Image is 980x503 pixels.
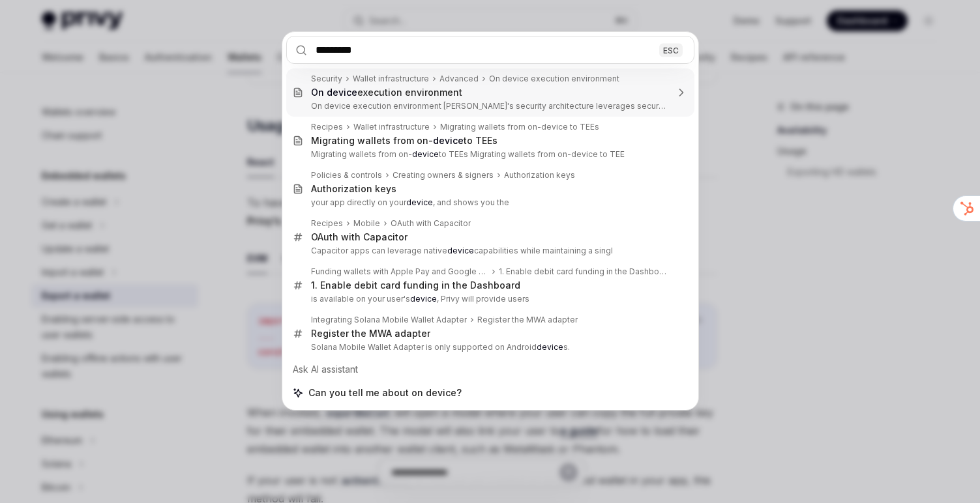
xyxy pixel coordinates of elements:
div: Integrating Solana Mobile Wallet Adapter [311,315,467,325]
b: device [447,246,474,255]
div: Security [311,74,342,84]
div: Funding wallets with Apple Pay and Google Pay [311,266,488,277]
div: Register the MWA adapter [477,315,578,325]
p: is available on your user's , Privy will provide users [311,294,667,304]
div: ESC [659,43,683,57]
div: Wallet infrastructure [353,122,430,132]
b: device [410,294,437,304]
div: Creating owners & signers [393,170,494,180]
div: OAuth with Capacitor [391,218,471,229]
div: Policies & controls [311,170,382,180]
span: Can you tell me about on device? [308,386,462,399]
div: Recipes [311,122,343,132]
div: OAuth with Capacitor [311,231,408,243]
b: On device [311,87,357,98]
div: Authorization keys [504,170,575,180]
div: Wallet infrastructure [353,74,429,84]
div: Register the MWA adapter [311,328,430,339]
div: 1. Enable debit card funding in the Dashboard [499,266,667,277]
p: Migrating wallets from on- to TEEs Migrating wallets from on-device to TEE [311,149,667,160]
p: your app directly on your , and shows you the [311,197,667,208]
b: device [412,149,439,159]
div: Migrating wallets from on- to TEEs [311,135,497,147]
b: device [537,342,563,352]
p: On device execution environment [PERSON_NAME]'s security architecture leverages secure execution [311,101,667,111]
div: Authorization keys [311,183,396,195]
div: 1. Enable debit card funding in the Dashboard [311,280,520,291]
b: device [433,135,464,146]
p: Solana Mobile Wallet Adapter is only supported on Android s. [311,342,667,352]
div: Recipes [311,218,343,229]
b: device [406,197,433,207]
p: Capacitor apps can leverage native capabilities while maintaining a singl [311,246,667,256]
div: Migrating wallets from on-device to TEEs [440,122,599,132]
div: Ask AI assistant [286,358,694,381]
div: Mobile [353,218,380,229]
div: Advanced [439,74,479,84]
div: On device execution environment [489,74,619,84]
div: execution environment [311,87,462,98]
